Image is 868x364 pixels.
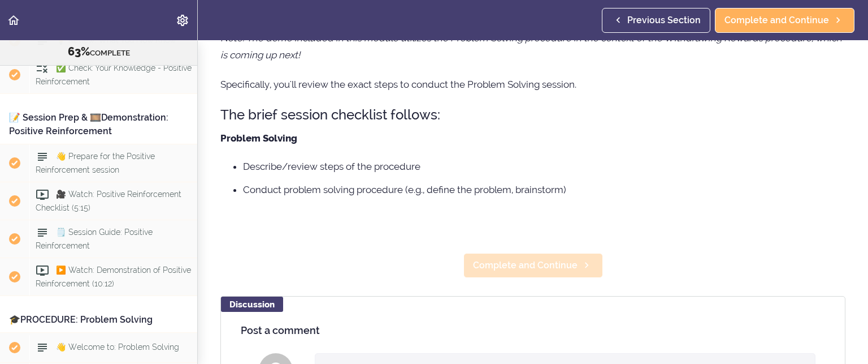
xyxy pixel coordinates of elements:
span: Previous Section [627,14,701,27]
h4: Post a comment [241,325,825,336]
span: ▶️ Watch: Demonstration of Positive Reinforcement (10:12) [36,266,191,288]
em: Note: The demo included in this module utilizes the Problem Solving procedure in the context of t... [220,32,842,61]
span: Complete and Continue [473,259,578,272]
svg: Settings Menu [176,14,189,27]
a: Previous Section [602,8,710,33]
span: 63% [68,45,90,58]
a: Complete and Continue [715,8,854,33]
span: 👋 Prepare for the Positive Reinforcement session [36,152,155,174]
h3: The brief session checklist follows: [220,105,845,124]
svg: Back to course curriculum [7,14,20,27]
li: Conduct problem solving procedure (e.g., define the problem, brainstorm) [243,182,845,197]
span: 🎥 Watch: Positive Reinforcement Checklist (5:15) [36,190,181,212]
span: 👋 Welcome to: Problem Solving [56,343,179,352]
strong: Problem Solving [220,132,297,144]
p: Specifically, you'll review the exact steps to conduct the Problem Solving session. [220,76,845,93]
span: Complete and Continue [724,14,829,27]
div: Discussion [221,297,283,312]
li: Describe/review steps of the procedure [243,159,845,174]
div: COMPLETE [14,45,183,59]
a: Complete and Continue [463,253,603,278]
span: 🗒️ Session Guide: Positive Reinforcement [36,228,153,250]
